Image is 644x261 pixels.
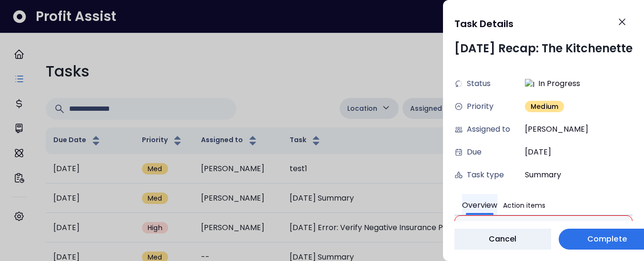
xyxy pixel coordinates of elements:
[467,101,493,112] span: Priority
[503,194,545,215] button: Action items
[525,169,561,181] span: Summary
[467,78,491,89] span: Status
[531,102,558,111] span: Medium
[454,40,633,57] div: [DATE] Recap: The Kitchenette
[459,220,608,231] a: Investigate missing salaries & wages
[525,146,551,158] span: [DATE]
[454,15,513,32] h1: Task Details
[525,124,588,135] span: [PERSON_NAME]
[538,78,580,89] span: In Progress
[454,229,551,250] button: Cancel
[489,233,517,245] span: Cancel
[467,146,482,158] span: Due
[587,233,627,245] span: Complete
[525,79,534,88] img: In Progress
[467,124,510,135] span: Assigned to
[612,11,633,32] button: Close
[462,194,497,215] button: Overview
[467,169,504,181] span: Task type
